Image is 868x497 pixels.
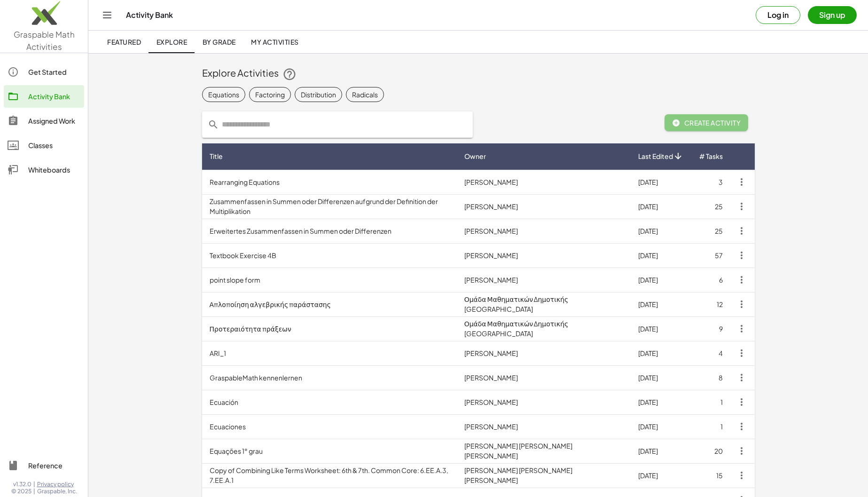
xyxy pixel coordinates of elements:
a: Whiteboards [4,158,84,181]
td: [PERSON_NAME] [457,365,631,390]
span: Last Edited [638,151,673,161]
span: By Grade [202,38,235,46]
span: | [33,488,35,495]
td: 20 [691,439,730,463]
td: [DATE] [631,439,691,463]
button: Toggle navigation [100,8,115,23]
div: Distribution [301,90,336,100]
td: [DATE] [631,243,691,268]
td: Ομάδα Μαθηματικών Δημοτικής [GEOGRAPHIC_DATA] [457,292,631,316]
td: Equações 1° grau [202,439,457,463]
td: Ecuación [202,390,457,414]
td: [DATE] [631,292,691,316]
td: 8 [691,365,730,390]
a: Classes [4,134,84,157]
td: 1 [691,390,730,414]
td: Textbook Exercise 4B [202,243,457,268]
td: [PERSON_NAME] [457,414,631,439]
td: [PERSON_NAME] [PERSON_NAME] [PERSON_NAME] [457,463,631,488]
td: [PERSON_NAME] [457,243,631,268]
td: [PERSON_NAME] [457,341,631,365]
span: Graspable Math Activities [14,29,75,52]
td: [DATE] [631,268,691,292]
button: Sign up [808,6,857,24]
span: | [33,481,35,488]
td: 3 [691,170,730,194]
td: Copy of Combining Like Terms Worksheet: 6th & 7th. Common Core: 6.EE.A.3, 7.EE.A.1 [202,463,457,488]
td: [PERSON_NAME] [457,194,631,219]
td: GraspableMath kennenlernen [202,365,457,390]
td: [PERSON_NAME] [457,170,631,194]
span: Title [210,151,223,161]
div: Equations [208,90,239,100]
td: [DATE] [631,414,691,439]
td: [PERSON_NAME] [457,219,631,243]
td: [DATE] [631,316,691,341]
td: [DATE] [631,341,691,365]
td: [DATE] [631,170,691,194]
td: [DATE] [631,463,691,488]
span: v1.32.0 [13,481,31,488]
span: My Activities [251,38,299,46]
div: Whiteboards [28,164,80,175]
td: 4 [691,341,730,365]
div: Reference [28,460,80,471]
span: Graspable, Inc. [37,488,77,495]
td: 57 [691,243,730,268]
div: Activity Bank [28,91,80,102]
span: Featured [107,38,141,46]
div: Assigned Work [28,115,80,126]
span: Owner [464,151,486,161]
td: 25 [691,219,730,243]
td: [DATE] [631,219,691,243]
td: [DATE] [631,194,691,219]
td: [DATE] [631,365,691,390]
td: Ομάδα Μαθηματικών Δημοτικής [GEOGRAPHIC_DATA] [457,316,631,341]
td: ARI_1 [202,341,457,365]
span: Create Activity [672,118,741,127]
td: 12 [691,292,730,316]
td: Απλοποίηση αλγεβρικής παράστασης [202,292,457,316]
td: 1 [691,414,730,439]
a: Activity Bank [4,85,84,108]
td: 6 [691,268,730,292]
div: Explore Activities [202,66,755,81]
td: 15 [691,463,730,488]
div: Factoring [255,90,285,100]
div: Get Started [28,66,80,78]
button: Log in [756,6,800,24]
span: # Tasks [699,151,723,161]
a: Privacy policy [37,481,77,488]
td: [PERSON_NAME] [457,268,631,292]
td: [PERSON_NAME] [PERSON_NAME] [PERSON_NAME] [457,439,631,463]
td: Προτεραιότητα πράξεων [202,316,457,341]
td: Zusammenfassen in Summen oder Differenzen aufgrund der Definition der Multiplikation [202,194,457,219]
span: Explore [156,38,187,46]
td: 9 [691,316,730,341]
a: Get Started [4,61,84,83]
td: Erweitertes Zusammenfassen in Summen oder Differenzen [202,219,457,243]
td: Rearranging Equations [202,170,457,194]
td: [DATE] [631,390,691,414]
a: Reference [4,454,84,477]
i: prepended action [208,119,219,130]
div: Classes [28,140,80,151]
a: Assigned Work [4,110,84,132]
td: 25 [691,194,730,219]
button: Create Activity [665,114,749,131]
div: Radicals [352,90,378,100]
span: © 2025 [11,488,31,495]
td: point slope form [202,268,457,292]
td: [PERSON_NAME] [457,390,631,414]
td: Ecuaciones [202,414,457,439]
